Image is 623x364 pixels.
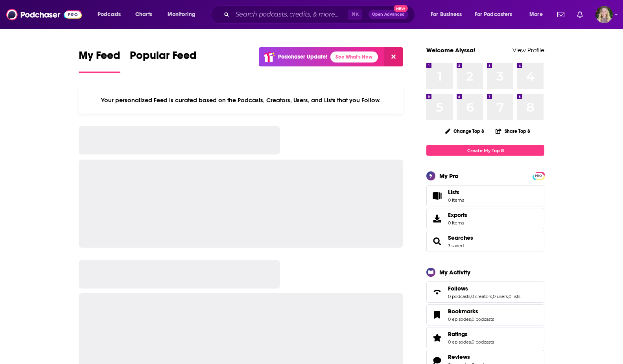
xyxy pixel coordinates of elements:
span: ⌘ K [348,9,362,20]
a: 0 episodes [448,316,471,322]
span: 0 items [448,220,467,226]
input: Search podcasts, credits, & more... [232,8,348,21]
a: Popular Feed [130,49,197,73]
div: Search podcasts, credits, & more... [218,6,422,24]
button: open menu [92,8,131,21]
button: open menu [524,8,553,21]
a: Show notifications dropdown [574,8,586,21]
span: Bookmarks [426,304,544,325]
button: Show profile menu [595,6,613,23]
span: 0 items [448,197,464,203]
a: Charts [130,8,157,21]
a: Show notifications dropdown [554,8,568,21]
span: , [470,294,471,299]
span: Lists [448,189,459,196]
img: Podchaser - Follow, Share and Rate Podcasts [6,7,82,22]
a: Searches [448,234,473,241]
span: , [492,294,493,299]
span: Logged in as lauren19365 [595,6,613,23]
p: Podchaser Update! [278,53,327,60]
a: Reviews [448,353,494,360]
a: Searches [429,236,445,247]
a: 0 creators [471,294,492,299]
a: Lists [426,185,544,206]
a: 0 podcasts [472,316,494,322]
span: Reviews [448,353,470,360]
button: Change Top 8 [440,126,489,136]
a: Ratings [448,331,494,338]
button: Open AdvancedNew [369,10,408,19]
span: Lists [448,189,464,196]
div: Your personalized Feed is curated based on the Podcasts, Creators, Users, and Lists that you Follow. [79,87,403,114]
a: Welcome Alyssa! [426,46,476,54]
div: My Pro [439,172,459,180]
a: Bookmarks [448,308,494,315]
a: Exports [426,208,544,229]
a: Create My Top 8 [426,145,544,156]
span: Bookmarks [448,308,478,315]
span: My Feed [79,49,120,67]
a: 0 users [493,294,508,299]
a: View Profile [512,46,544,54]
a: Follows [448,285,520,292]
a: Bookmarks [429,309,445,320]
span: Popular Feed [130,49,197,67]
a: Ratings [429,332,445,343]
span: , [471,316,472,322]
span: Follows [426,281,544,303]
span: Exports [448,211,467,219]
span: For Business [431,9,462,20]
a: PRO [534,173,543,178]
a: 0 podcasts [472,339,494,345]
span: Open Advanced [372,13,405,17]
span: Charts [135,9,152,20]
span: Follows [448,285,468,292]
button: open menu [162,8,206,21]
a: 0 episodes [448,339,471,345]
span: Monitoring [168,9,195,20]
span: Searches [426,231,544,252]
span: Ratings [448,331,468,338]
a: See What's New [330,51,378,63]
span: Exports [429,213,445,224]
a: 3 saved [448,243,464,248]
span: New [394,5,408,12]
a: 0 podcasts [448,294,470,299]
button: open menu [470,8,524,21]
div: My Activity [439,268,470,276]
button: Share Top 8 [495,123,531,139]
span: Podcasts [98,9,121,20]
img: User Profile [595,6,613,23]
a: 0 lists [509,294,520,299]
a: Follows [429,287,445,298]
span: , [508,294,509,299]
a: My Feed [79,49,120,73]
span: More [529,9,543,20]
span: For Podcasters [475,9,512,20]
span: Lists [429,190,445,201]
button: open menu [425,8,472,21]
span: Ratings [426,327,544,348]
span: , [471,339,472,345]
